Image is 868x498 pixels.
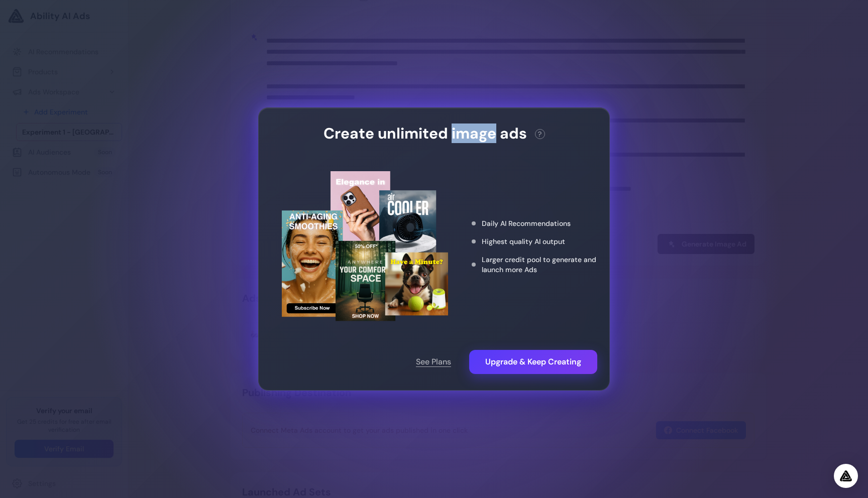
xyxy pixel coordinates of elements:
div: Open Intercom Messenger [834,464,858,488]
span: Daily AI Recommendations [482,218,571,228]
span: Larger credit pool to generate and launch more Ads [482,255,597,275]
span: ? [538,129,541,139]
span: Highest quality AI output [482,236,565,246]
h3: Create unlimited image ads [323,124,527,143]
img: Upgrade [282,171,448,322]
button: See Plans [404,350,463,374]
button: Upgrade & Keep Creating [469,350,597,374]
